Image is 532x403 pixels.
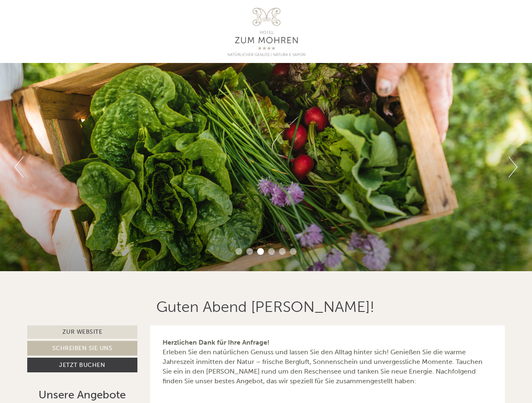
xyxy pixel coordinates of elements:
a: Jetzt buchen [27,358,137,372]
a: Schreiben Sie uns [27,341,137,356]
div: Guten Tag, wie können wir Ihnen helfen? [6,23,145,48]
small: 13:08 [13,41,140,47]
button: Next [509,157,517,178]
h1: Guten Abend [PERSON_NAME]! [156,298,374,315]
div: Unsere Angebote [27,387,137,403]
strong: Herzlichen Dank für Ihre Anfrage! [163,338,269,346]
button: Senden [279,221,330,236]
div: [DATE] [150,6,181,21]
a: Zur Website [27,325,137,339]
div: Hotel [GEOGRAPHIC_DATA] [13,24,140,31]
p: Erleben Sie den natürlichen Genuss und lassen Sie den Alltag hinter sich! Genießen Sie die warme ... [163,338,493,386]
button: Previous [15,157,23,178]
